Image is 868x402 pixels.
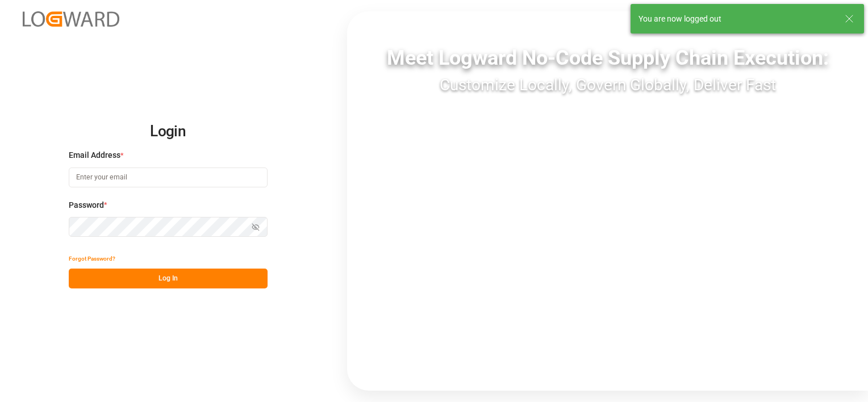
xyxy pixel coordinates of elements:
input: Enter your email [69,167,268,187]
span: Email Address [69,149,120,161]
div: Customize Locally, Govern Globally, Deliver Fast [347,73,868,97]
h2: Login [69,114,268,150]
div: You are now logged out [639,13,834,25]
img: Logward_new_orange.png [23,11,119,27]
button: Forgot Password? [69,249,115,269]
div: Meet Logward No-Code Supply Chain Execution: [347,43,868,73]
button: Log In [69,269,268,288]
span: Password [69,199,104,211]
